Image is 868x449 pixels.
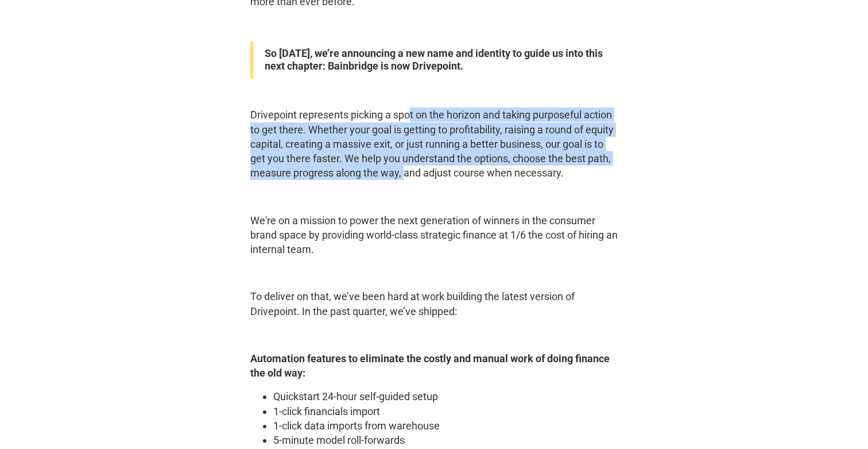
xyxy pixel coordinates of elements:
li: 1-click financials import [273,404,618,419]
p: ‍ [250,266,618,280]
p: ‍ [250,189,618,204]
li: Quickstart 24-hour self-guided setup [273,389,618,404]
p: To deliver on that, we’ve been hard at work building the latest version of Drivepoint. In the pas... [250,289,618,318]
strong: So [DATE], we’re announcing a new name and identity to guide us into this next chapter: Bainbridg... [265,47,603,72]
p: ‍ [250,18,618,32]
p: ‍ [250,84,618,98]
p: Drivepoint represents picking a spot on the horizon and taking purposeful action to get there. Wh... [250,108,618,180]
li: 1-click data imports from warehouse [273,419,618,433]
strong: Automation features to eliminate the costly and manual work of doing finance the old way: [250,352,610,379]
p: We're on a mission to power the next generation of winners in the consumer brand space by providi... [250,213,618,257]
li: 5-minute model roll-forwards [273,433,618,447]
p: ‍ [250,328,618,342]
